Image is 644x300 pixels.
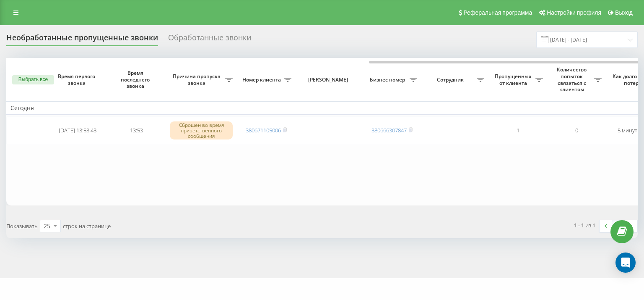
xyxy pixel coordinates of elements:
div: 25 [44,222,50,230]
div: Сброшен во время приветственного сообщения [170,121,233,140]
span: Время последнего звонка [114,70,159,89]
span: Выход [615,9,633,16]
span: Причина пропуска звонка [170,73,225,86]
div: Open Intercom Messenger [615,253,636,273]
button: Выбрать все [12,75,54,84]
a: 380671105006 [246,126,281,134]
a: 380666307847 [371,126,407,134]
td: [DATE] 13:53:43 [48,116,107,145]
span: Время первого звонка [55,73,100,86]
span: Показывать [6,222,38,230]
td: 0 [547,116,606,145]
div: Обработанные звонки [168,33,251,46]
div: Необработанные пропущенные звонки [6,33,158,46]
span: Номер клиента [241,76,284,83]
span: [PERSON_NAME] [303,76,356,83]
span: Бизнес номер [367,76,410,83]
span: Реферальная программа [463,9,532,16]
span: Сотрудник [426,76,477,83]
span: Настройки профиля [547,9,601,16]
span: Количество попыток связаться с клиентом [551,66,594,92]
div: 1 - 1 из 1 [574,221,595,229]
td: 1 [488,116,547,145]
span: Пропущенных от клиента [493,73,535,86]
td: 13:53 [107,116,166,145]
span: строк на странице [63,222,111,230]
